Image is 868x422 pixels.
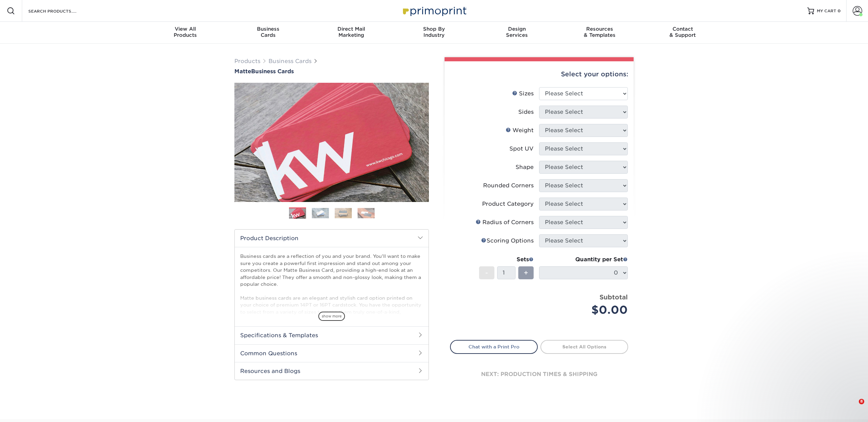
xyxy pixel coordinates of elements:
div: Spot UV [509,145,534,153]
img: Business Cards 03 [335,208,352,218]
a: Select All Options [540,340,628,354]
span: 0 [838,9,841,13]
div: Select your options: [450,61,628,87]
div: Scoring Options [481,237,534,245]
span: Design [475,26,558,32]
div: next: production times & shipping [450,354,628,395]
strong: Subtotal [599,293,628,301]
span: View All [144,26,227,32]
span: Matte [234,68,251,75]
img: Primoprint [400,3,468,18]
a: Contact& Support [641,22,724,44]
img: Business Cards 04 [358,208,375,218]
span: Business [227,26,310,32]
div: Sides [518,108,534,116]
div: & Templates [558,26,641,38]
h2: Product Description [235,230,429,247]
div: Sizes [512,90,534,98]
div: Weight [506,126,534,135]
a: MatteBusiness Cards [234,68,429,75]
a: Chat with a Print Pro [450,340,538,354]
div: Services [475,26,558,38]
div: Cards [227,26,310,38]
span: + [524,268,528,278]
img: Business Cards 02 [312,208,329,218]
a: Products [234,58,260,64]
h2: Specifications & Templates [235,326,429,344]
div: Product Category [482,200,534,208]
h1: Business Cards [234,68,429,75]
div: $0.00 [544,302,628,318]
div: & Support [641,26,724,38]
div: Products [144,26,227,38]
span: - [485,268,488,278]
h2: Common Questions [235,344,429,362]
span: 8 [859,399,864,404]
p: Business cards are a reflection of you and your brand. You'll want to make sure you create a powe... [240,253,423,350]
span: show more [318,312,345,321]
iframe: Intercom live chat [845,399,861,415]
div: Quantity per Set [539,255,628,264]
div: Rounded Corners [483,182,534,190]
a: Business Cards [269,58,312,64]
span: Direct Mail [310,26,393,32]
div: Marketing [310,26,393,38]
div: Industry [393,26,476,38]
a: DesignServices [475,22,558,44]
h2: Resources and Blogs [235,362,429,380]
img: Business Cards 01 [289,205,306,222]
span: Resources [558,26,641,32]
a: View AllProducts [144,22,227,44]
img: Matte 01 [234,45,429,239]
div: Shape [516,163,534,171]
a: Shop ByIndustry [393,22,476,44]
a: Direct MailMarketing [310,22,393,44]
div: Sets [479,255,534,264]
div: Radius of Corners [476,218,534,226]
a: BusinessCards [227,22,310,44]
a: Resources& Templates [558,22,641,44]
span: Shop By [393,26,476,32]
span: Contact [641,26,724,32]
input: SEARCH PRODUCTS..... [28,7,94,15]
span: MY CART [817,8,836,14]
